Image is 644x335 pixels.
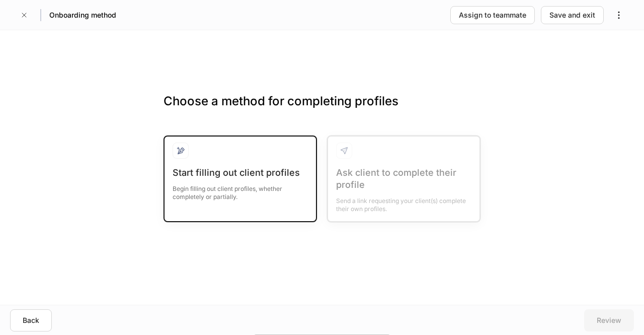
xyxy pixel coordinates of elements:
[597,315,621,325] div: Review
[459,10,526,20] div: Assign to teammate
[49,10,116,20] h5: Onboarding method
[173,167,308,179] div: Start filling out client profiles
[549,10,595,20] div: Save and exit
[450,6,535,24] button: Assign to teammate
[164,93,480,125] h3: Choose a method for completing profiles
[10,309,52,331] button: Back
[584,309,634,331] button: Review
[23,315,39,325] div: Back
[173,179,308,201] div: Begin filling out client profiles, whether completely or partially.
[541,6,604,24] button: Save and exit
